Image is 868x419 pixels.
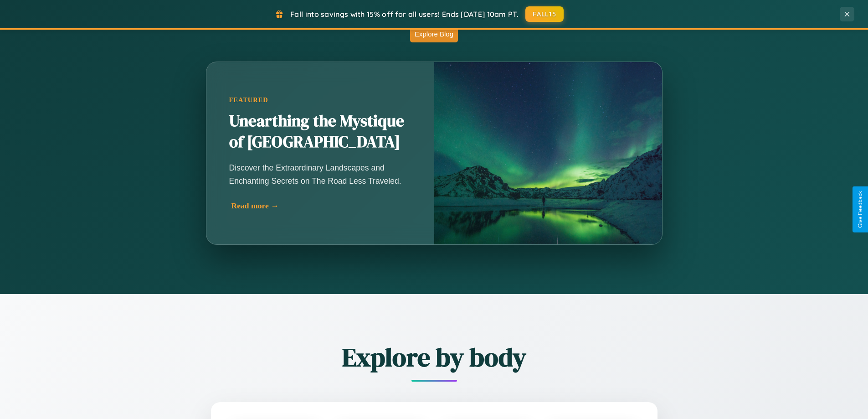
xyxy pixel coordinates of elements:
[410,26,458,42] button: Explore Blog
[290,10,519,19] span: Fall into savings with 15% off for all users! Ends [DATE] 10am PT.
[161,340,708,375] h2: Explore by body
[229,111,411,153] h2: Unearthing the Mystique of [GEOGRAPHIC_DATA]
[525,6,564,22] button: FALL15
[229,161,411,187] p: Discover the Extraordinary Landscapes and Enchanting Secrets on The Road Less Traveled.
[857,191,863,228] div: Give Feedback
[231,201,414,211] div: Read more →
[229,96,411,104] div: Featured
